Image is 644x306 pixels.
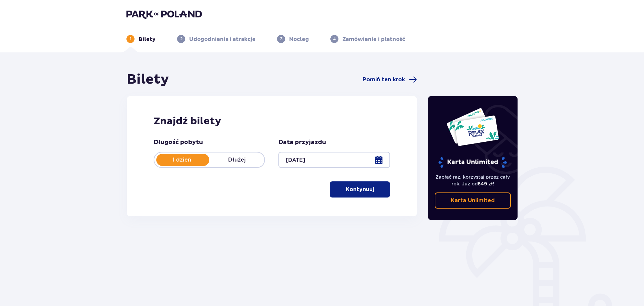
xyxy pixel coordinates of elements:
[330,181,390,198] button: Kontynuuj
[451,197,495,204] p: Karta Unlimited
[209,156,264,164] p: Dłużej
[438,157,507,168] p: Karta Unlimited
[435,174,511,187] p: Zapłać raz, korzystaj przez cały rok. Już od !
[189,36,256,43] p: Udogodnienia i atrakcje
[478,181,493,186] span: 649 zł
[333,36,336,42] p: 4
[346,186,374,193] p: Kontynuuj
[280,36,282,42] p: 3
[363,76,417,84] a: Pomiń ten krok
[127,71,169,88] h1: Bilety
[130,36,131,42] p: 1
[139,36,156,43] p: Bilety
[278,138,326,146] p: Data przyjazdu
[126,9,202,19] img: Park of Poland logo
[363,76,405,83] span: Pomiń ten krok
[180,36,182,42] p: 2
[154,138,203,146] p: Długość pobytu
[435,192,511,209] a: Karta Unlimited
[154,115,390,128] h2: Znajdź bilety
[154,156,209,164] p: 1 dzień
[342,36,405,43] p: Zamówienie i płatność
[289,36,309,43] p: Nocleg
